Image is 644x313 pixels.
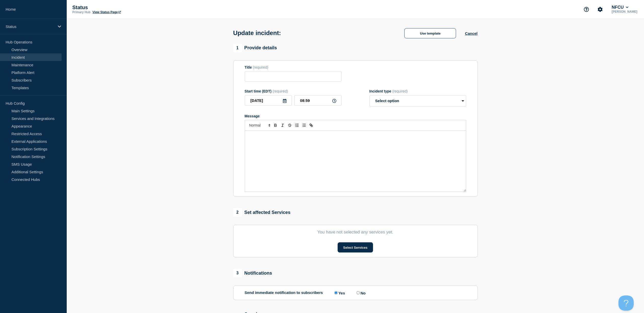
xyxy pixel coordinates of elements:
label: Yes [333,290,345,295]
button: Toggle link [308,122,315,128]
p: [PERSON_NAME] [611,10,638,13]
select: Incident type [369,95,466,106]
button: Select Services [338,242,373,253]
div: Provide details [233,44,277,52]
button: Toggle bulleted list [300,122,308,128]
button: Toggle bold text [272,122,279,128]
button: Use template [404,28,456,38]
input: YYYY-MM-DD [245,95,292,106]
p: You have not selected any services yet. [245,230,466,235]
p: Send immediate notification to subscribers [245,290,323,295]
button: Toggle strikethrough text [286,122,293,128]
iframe: Help Scout Beacon - Open [619,295,634,311]
div: Message [245,131,466,192]
div: Start time (EDT) [245,89,341,93]
label: No [355,290,366,295]
button: Toggle italic text [279,122,286,128]
div: Set affected Services [233,208,291,217]
span: 1 [233,44,242,52]
input: Yes [334,291,338,294]
span: 3 [233,269,242,277]
a: View Status Page [92,10,121,14]
div: Incident type [369,89,466,93]
input: No [357,291,360,294]
span: 2 [233,208,242,217]
button: NFCU [611,5,629,10]
span: (required) [272,89,288,93]
input: HH:MM [294,95,341,106]
span: (required) [392,89,408,93]
button: Account settings [595,4,606,15]
span: Font size [247,122,272,128]
button: Toggle ordered list [293,122,300,128]
div: Message [245,114,466,118]
div: Send immediate notification to subscribers [245,290,466,295]
p: Primary Hub [72,10,90,14]
p: Status [6,24,54,29]
input: Title [245,71,341,82]
p: Status [72,5,174,10]
button: Support [581,4,592,15]
button: Cancel [465,31,477,36]
div: Notifications [233,269,272,277]
span: (required) [253,65,268,69]
h1: Update incident: [233,29,281,37]
div: Title [245,65,341,69]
